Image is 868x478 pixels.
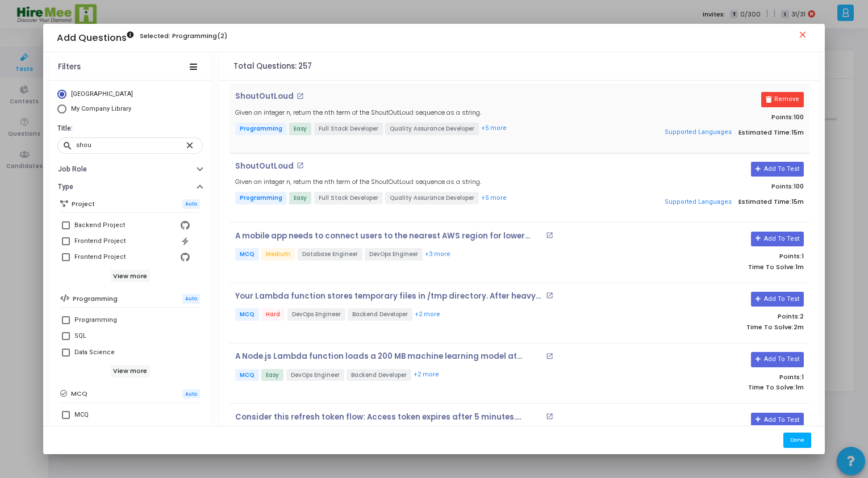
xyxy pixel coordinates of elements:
h4: Total Questions: 257 [233,62,312,71]
span: MCQ [235,369,259,381]
button: Supported Languages [661,124,736,141]
span: 1 [802,372,804,381]
mat-icon: close [798,30,811,43]
span: Medium [261,248,295,261]
span: MCQ [235,248,259,261]
button: +5 more [481,123,507,134]
p: Time To Solve: [622,324,804,331]
h6: Type [58,183,73,191]
p: ShoutOutLoud [235,162,294,171]
button: Add To Test [751,352,804,367]
p: A mobile app needs to connect users to the nearest AWS region for lower latency. Which Route 53 r... [235,232,543,241]
span: Easy [261,369,283,381]
span: Backend Developer [347,369,411,381]
mat-icon: open_in_new [546,292,553,299]
div: Frontend Project [74,250,126,264]
div: Backend Project [74,219,125,232]
h6: Selected: Programming(2) [140,32,227,40]
span: Backend Developer [348,308,412,321]
span: Full Stack Developer [314,192,383,204]
div: MCQ [74,408,89,422]
button: Supported Languages [661,194,736,211]
mat-icon: open_in_new [546,353,553,360]
span: Programming [235,192,287,204]
mat-icon: open_in_new [546,232,553,239]
button: Done [783,433,811,448]
span: Auto [182,389,200,399]
div: Data Science [74,346,115,359]
h6: View more [111,365,150,378]
p: Consider this refresh token flow: Access token expires after 5 minutes. Refresh token expires aft... [235,413,543,422]
span: DevOps Engineer [286,369,344,381]
button: +5 more [481,193,507,204]
p: Points: [622,183,804,190]
div: Frontend Project [74,234,126,248]
input: Search... [76,142,185,149]
mat-radio-group: Select Library [57,90,203,116]
h6: Project [72,200,95,208]
span: Hard [261,308,285,321]
span: Programming [235,123,287,135]
div: Filters [58,62,81,72]
mat-icon: open_in_new [297,162,304,169]
button: Add To Test [751,292,804,307]
p: Estimated Time: [622,124,804,141]
mat-icon: open_in_new [297,93,304,100]
span: 15m [791,198,804,206]
span: 100 [794,182,804,191]
button: Add To Test [751,232,804,246]
span: 1m [795,263,804,271]
div: SQL [74,329,86,343]
p: Points: [622,253,804,260]
span: [GEOGRAPHIC_DATA] [71,90,133,98]
span: Database Engineer [298,248,362,261]
span: DevOps Engineer [365,248,423,261]
p: ShoutOutLoud [235,92,294,101]
span: Quality Assurance Developer [385,123,479,135]
p: Time To Solve: [622,263,804,271]
span: My Company Library [71,105,131,112]
h6: MCQ [71,390,87,397]
span: Easy [289,192,311,204]
button: Remove [761,92,804,107]
h3: Add Questions [57,32,133,44]
button: +2 more [413,370,440,380]
mat-icon: open_in_new [546,413,553,420]
h6: Programming [73,295,118,303]
button: Add To Test [751,413,804,427]
span: MCQ [235,308,259,321]
mat-icon: search [62,140,76,150]
h6: Job Role [58,165,87,174]
button: Job Role [49,161,211,178]
span: 100 [794,112,804,121]
p: Points: [622,114,804,121]
button: +3 more [424,249,451,260]
button: +2 more [414,309,441,320]
p: Your Lambda function stores temporary files in /tmp directory. After heavy load, functions start ... [235,292,543,301]
button: Add To Test [751,162,804,177]
button: Type [49,178,211,196]
mat-icon: close [185,140,198,150]
h6: Title: [57,124,200,133]
p: Time To Solve: [622,384,804,391]
span: 2 [800,312,804,321]
span: 1m [795,384,804,391]
span: 2m [794,324,804,331]
div: Programming [74,313,117,327]
h5: Given an integer n, return the nth term of the ShoutOutLoud sequence as a string. [235,109,481,116]
p: A Node.js Lambda function loads a 200 MB machine learning model at startup. Developers see high c... [235,352,543,361]
span: Auto [182,199,200,209]
span: 1 [802,251,804,261]
h5: Given an integer n, return the nth term of the ShoutOutLoud sequence as a string. [235,178,481,186]
p: Points: [622,313,804,320]
span: Auto [182,294,200,304]
span: DevOps Engineer [287,308,345,321]
span: Easy [289,123,311,135]
p: Points: [622,374,804,381]
span: Full Stack Developer [314,123,383,135]
p: Estimated Time: [622,194,804,211]
span: 15m [791,129,804,136]
h6: View more [111,270,150,282]
span: Quality Assurance Developer [385,192,479,204]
